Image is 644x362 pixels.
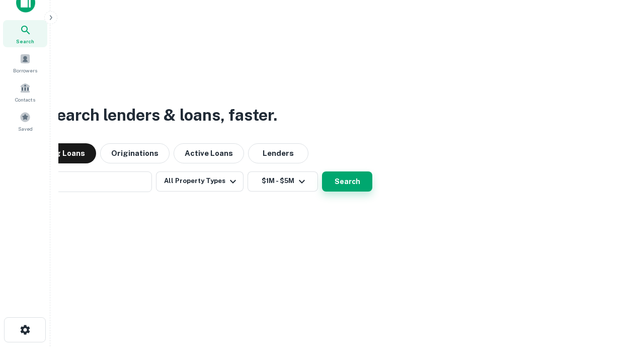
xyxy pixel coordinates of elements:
[594,249,644,298] iframe: Chat Widget
[248,171,318,192] button: $1M - $5M
[13,66,37,74] span: Borrowers
[322,171,372,192] button: Search
[248,143,308,163] button: Lenders
[3,20,47,47] a: Search
[100,143,170,163] button: Originations
[15,96,35,104] span: Contacts
[3,108,47,135] a: Saved
[156,171,244,192] button: All Property Types
[18,125,33,133] span: Saved
[174,143,244,163] button: Active Loans
[46,103,277,127] h3: Search lenders & loans, faster.
[16,37,34,45] span: Search
[3,78,47,106] a: Contacts
[3,49,47,76] a: Borrowers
